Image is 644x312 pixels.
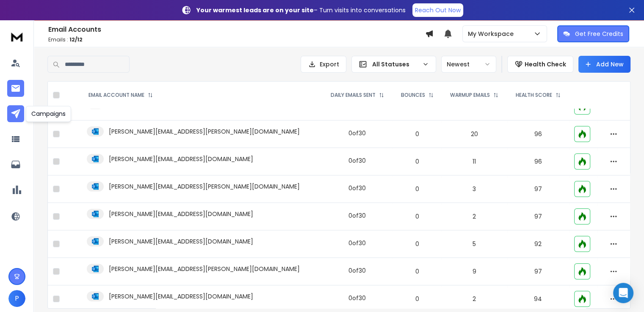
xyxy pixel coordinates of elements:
[109,210,253,218] p: [PERSON_NAME][EMAIL_ADDRESS][DOMAIN_NAME]
[348,294,366,302] div: 0 of 30
[348,266,366,275] div: 0 of 30
[442,120,507,148] td: 20
[109,237,253,246] p: [PERSON_NAME][EMAIL_ADDRESS][DOMAIN_NAME]
[578,56,630,73] button: Add New
[348,211,366,220] div: 0 of 30
[412,3,463,17] a: Reach Out Now
[450,92,490,99] p: WARMUP EMAILS
[398,212,437,221] p: 0
[109,155,253,163] p: [PERSON_NAME][EMAIL_ADDRESS][DOMAIN_NAME]
[348,129,366,137] div: 0 of 30
[507,175,569,203] td: 97
[48,36,425,43] p: Emails :
[507,148,569,175] td: 96
[575,30,623,38] p: Get Free Credits
[8,290,25,307] button: P
[196,6,314,14] strong: Your warmest leads are on your site
[398,267,437,276] p: 0
[415,6,461,14] p: Reach Out Now
[372,60,419,68] p: All Statuses
[196,6,406,14] p: – Turn visits into conversations
[69,36,83,43] span: 12 / 12
[401,92,425,99] p: BOUNCES
[507,120,569,148] td: 96
[26,106,71,122] div: Campaigns
[507,203,569,230] td: 97
[301,56,346,73] button: Export
[557,25,629,42] button: Get Free Credits
[442,258,507,285] td: 9
[8,29,25,44] img: logo
[109,292,253,301] p: [PERSON_NAME][EMAIL_ADDRESS][DOMAIN_NAME]
[507,56,573,73] button: Health Check
[398,295,437,303] p: 0
[441,56,496,73] button: Newest
[442,230,507,258] td: 5
[348,239,366,247] div: 0 of 30
[109,127,300,136] p: [PERSON_NAME][EMAIL_ADDRESS][PERSON_NAME][DOMAIN_NAME]
[507,258,569,285] td: 97
[398,157,437,166] p: 0
[109,182,300,191] p: [PERSON_NAME][EMAIL_ADDRESS][PERSON_NAME][DOMAIN_NAME]
[442,175,507,203] td: 3
[525,60,566,68] p: Health Check
[398,185,437,193] p: 0
[88,92,153,99] div: EMAIL ACCOUNT NAME
[109,265,300,273] p: [PERSON_NAME][EMAIL_ADDRESS][PERSON_NAME][DOMAIN_NAME]
[442,148,507,175] td: 11
[516,92,552,99] p: HEALTH SCORE
[442,203,507,230] td: 2
[613,283,633,303] div: Open Intercom Messenger
[331,92,376,99] p: DAILY EMAILS SENT
[507,230,569,258] td: 92
[398,130,437,138] p: 0
[348,184,366,192] div: 0 of 30
[398,240,437,248] p: 0
[348,156,366,165] div: 0 of 30
[48,25,425,35] h1: Email Accounts
[468,30,517,38] p: My Workspace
